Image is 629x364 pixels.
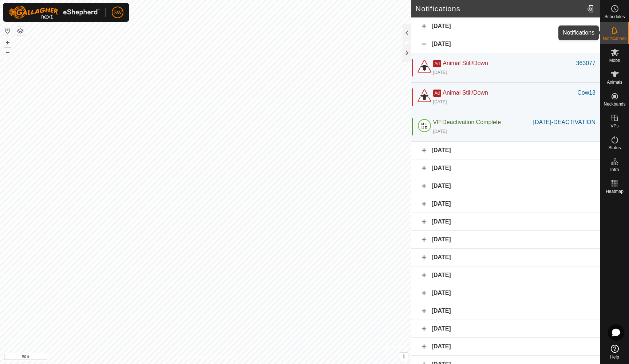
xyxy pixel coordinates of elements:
[608,146,621,150] span: Status
[9,6,100,19] img: Gallagher Logo
[604,102,625,106] span: Neckbands
[114,9,122,16] span: SW
[3,48,12,56] button: –
[433,99,447,105] div: [DATE]
[3,38,12,47] button: +
[411,284,600,302] div: [DATE]
[600,342,629,362] a: Help
[403,353,404,360] span: i
[433,69,447,76] div: [DATE]
[533,118,596,127] div: [DATE]-DEACTIVATION
[433,119,501,125] span: VP Deactivation Complete
[411,35,600,53] div: [DATE]
[603,36,626,41] span: Notifications
[411,231,600,249] div: [DATE]
[411,320,600,338] div: [DATE]
[610,124,618,128] span: VPs
[411,159,600,177] div: [DATE]
[610,355,619,359] span: Help
[604,15,625,19] span: Schedules
[433,90,442,97] span: Ad
[606,189,624,194] span: Heatmap
[411,338,600,356] div: [DATE]
[416,4,584,13] h2: Notifications
[607,80,622,84] span: Animals
[443,60,488,66] span: Animal Still/Down
[411,177,600,195] div: [DATE]
[411,249,600,266] div: [DATE]
[400,353,408,361] button: i
[433,60,442,67] span: Ad
[577,88,596,97] div: Cow13
[411,17,600,35] div: [DATE]
[576,59,596,68] div: 363077
[411,266,600,284] div: [DATE]
[213,355,234,361] a: Contact Us
[3,26,12,35] button: Reset Map
[16,27,25,35] button: Map Layers
[411,142,600,159] div: [DATE]
[411,302,600,320] div: [DATE]
[411,213,600,231] div: [DATE]
[610,167,619,172] span: Infra
[411,195,600,213] div: [DATE]
[433,128,447,135] div: [DATE]
[609,58,620,63] span: Mobs
[177,355,204,361] a: Privacy Policy
[443,90,488,96] span: Animal Still/Down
